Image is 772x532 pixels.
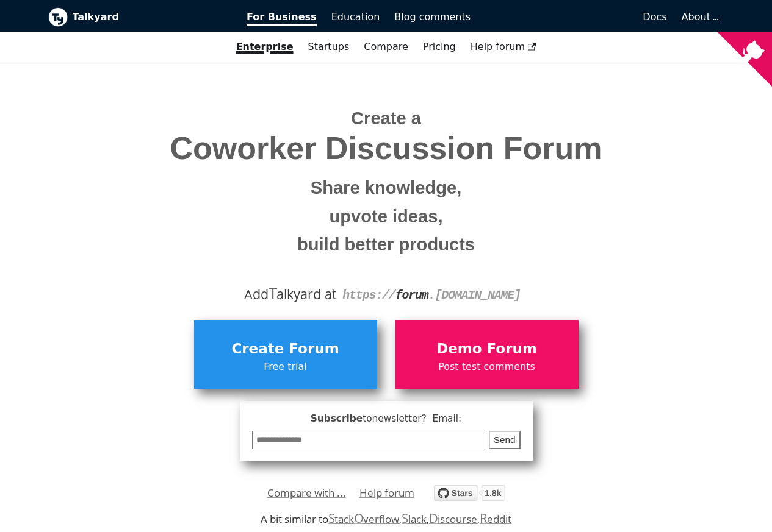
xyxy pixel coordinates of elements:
a: Talkyard logoTalkyard [48,7,230,27]
span: Docs [643,11,666,23]
span: R [480,509,488,527]
small: build better products [57,230,715,259]
small: upvote ideas, [57,202,715,231]
span: Education [331,11,380,23]
div: Add alkyard at [57,284,715,305]
a: Discourse [429,512,477,526]
code: https:// . [DOMAIN_NAME] [342,288,521,302]
button: Send [489,431,521,450]
a: Enterprise [229,37,301,57]
span: O [354,509,364,527]
a: Blog comments [387,7,478,27]
a: Star debiki/talkyard on GitHub [434,487,505,505]
span: T [269,282,277,304]
a: Education [324,7,388,27]
strong: forum [395,288,428,302]
span: Post test comments [402,359,572,375]
a: Slack [402,512,426,526]
span: D [429,509,438,527]
a: StackOverflow [328,512,400,526]
a: Reddit [480,512,511,526]
small: Share knowledge, [57,174,715,202]
a: Docs [478,7,674,27]
a: Pricing [416,37,463,57]
span: Help forum [471,41,536,52]
span: Free trial [200,359,371,375]
a: Help forum [359,484,414,502]
a: About [682,11,717,23]
a: For Business [239,7,324,27]
span: For Business [247,11,317,26]
span: to newsletter ? Email: [363,413,461,424]
span: Create Forum [200,338,371,361]
span: Blog comments [394,11,471,23]
a: Create ForumFree trial [194,320,377,388]
span: Create a [351,108,421,128]
b: Talkyard [73,9,230,25]
a: Compare [364,41,408,52]
span: S [402,509,408,527]
span: Coworker Discussion Forum [57,131,715,166]
a: Startups [301,37,357,57]
span: Demo Forum [402,338,572,361]
span: S [328,509,335,527]
img: Talkyard logo [48,7,68,27]
a: Help forum [463,37,544,57]
a: Compare with ... [267,484,346,502]
a: Demo ForumPost test comments [395,320,579,388]
span: Subscribe [252,411,521,427]
img: talkyard.svg [434,485,505,501]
